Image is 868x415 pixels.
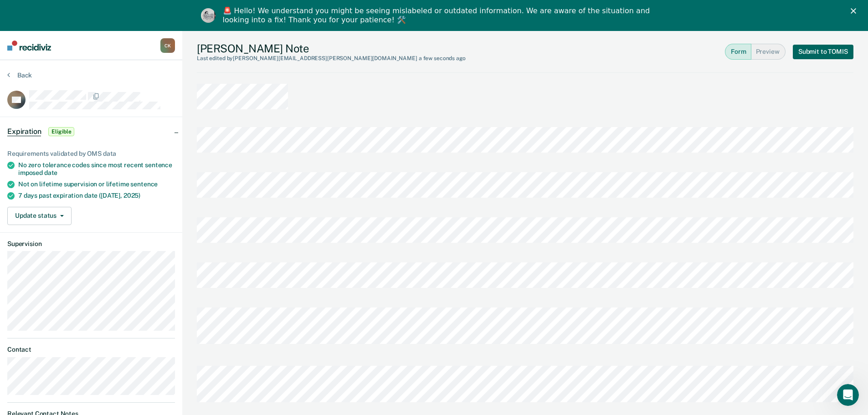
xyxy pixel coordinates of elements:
[18,161,175,177] div: No zero tolerance codes since most recent sentence imposed
[7,127,41,136] span: Expiration
[197,55,466,61] div: Last edited by [PERSON_NAME][EMAIL_ADDRESS][PERSON_NAME][DOMAIN_NAME]
[7,346,175,354] dt: Contact
[160,38,175,53] button: CK
[7,71,32,79] button: Back
[7,150,175,158] div: Requirements validated by OMS data
[725,44,751,60] button: Form
[123,192,140,199] span: 2025)
[44,169,57,176] span: date
[160,38,175,53] div: C K
[197,42,466,61] div: [PERSON_NAME] Note
[851,8,860,14] div: Close
[18,192,175,200] div: 7 days past expiration date ([DATE],
[48,127,74,136] span: Eligible
[837,384,859,406] iframe: Intercom live chat
[18,180,175,188] div: Not on lifetime supervision or lifetime
[751,44,786,60] button: Preview
[7,207,72,225] button: Update status
[419,55,466,61] span: a few seconds ago
[793,45,853,59] button: Submit to TOMIS
[130,180,158,188] span: sentence
[223,6,653,25] div: 🚨 Hello! We understand you might be seeing mislabeled or outdated information. We are aware of th...
[7,41,51,51] img: Recidiviz
[201,8,216,23] img: Profile image for Kim
[7,240,175,248] dt: Supervision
